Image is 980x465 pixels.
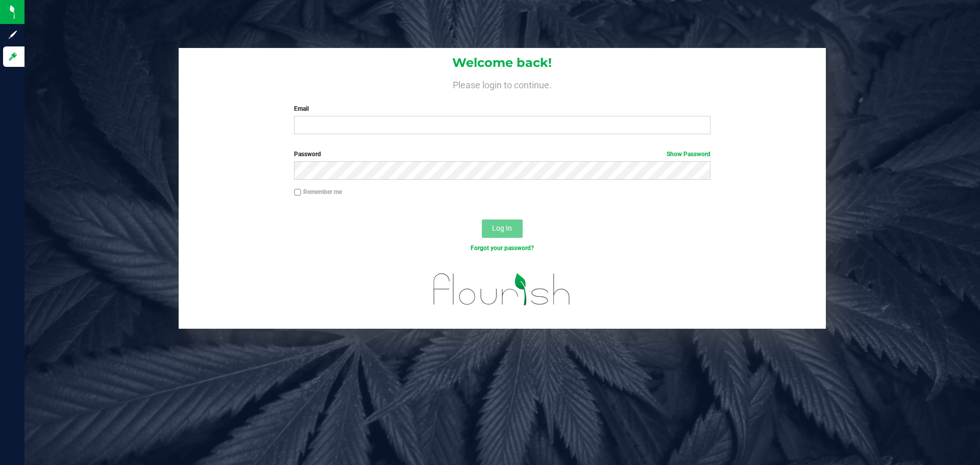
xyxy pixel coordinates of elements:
[471,244,534,252] a: Forgot your password?
[294,189,301,196] input: Remember me
[294,151,321,158] span: Password
[294,104,710,113] label: Email
[482,219,523,238] button: Log In
[294,187,342,197] label: Remember me
[179,78,826,90] h4: Please login to continue.
[492,224,512,232] span: Log In
[421,263,583,315] img: flourish_logo.svg
[8,52,18,62] inline-svg: Log in
[8,30,18,40] inline-svg: Sign up
[179,56,826,69] h1: Welcome back!
[667,151,710,158] a: Show Password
